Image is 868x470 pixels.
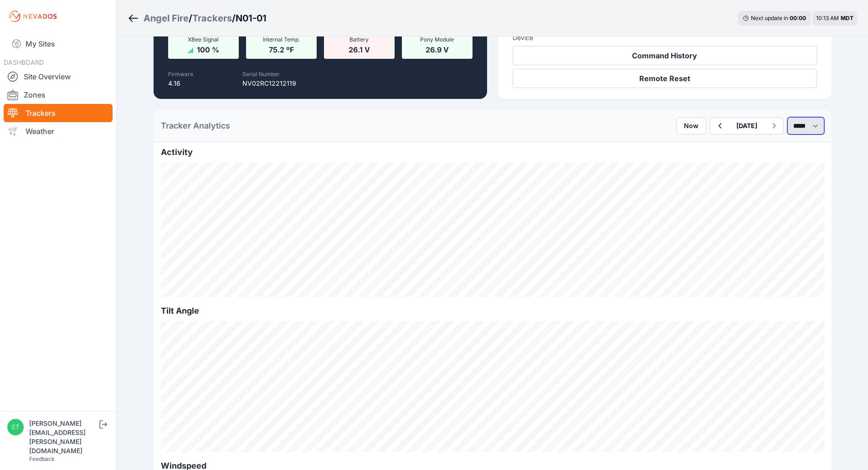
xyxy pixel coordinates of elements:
button: [DATE] [729,118,765,134]
span: 26.9 V [426,43,449,54]
a: Feedback [29,455,55,462]
h3: Device [513,33,817,42]
p: NV02RC12212119 [242,79,296,88]
img: Nevados [7,9,58,24]
a: Trackers [4,104,113,122]
span: Battery [349,36,369,43]
button: Command History [513,46,817,65]
a: My Sites [4,33,113,55]
a: Weather [4,122,113,140]
span: MDT [841,15,853,21]
a: Angel Fire [144,12,189,25]
div: 00 : 00 [790,15,806,22]
div: [PERSON_NAME][EMAIL_ADDRESS][PERSON_NAME][DOMAIN_NAME] [29,419,98,455]
span: Pony Module [420,36,454,43]
span: / [232,12,236,25]
a: Site Overview [4,67,113,86]
h2: Activity [161,146,824,159]
p: 4.16 [168,79,193,88]
a: Zones [4,86,113,104]
span: Internal Temp. [263,36,300,43]
span: / [189,12,192,25]
h3: N01-01 [236,12,267,25]
h2: Tracker Analytics [161,119,230,132]
button: Remote Reset [513,69,817,88]
img: ethan.harte@nevados.solar [7,419,24,435]
span: XBee Signal [188,36,219,43]
label: Firmware [168,71,193,77]
span: Next update in [751,15,788,21]
span: 10:13 AM [816,15,839,21]
span: 26.1 V [349,43,370,54]
label: Serial Number [242,71,280,77]
span: DASHBOARD [4,58,44,66]
h2: Tilt Angle [161,305,824,317]
nav: Breadcrumb [128,6,267,30]
span: 100 % [197,43,219,54]
button: Now [676,117,706,134]
a: Trackers [192,12,232,25]
span: 75.2 ºF [269,43,294,54]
